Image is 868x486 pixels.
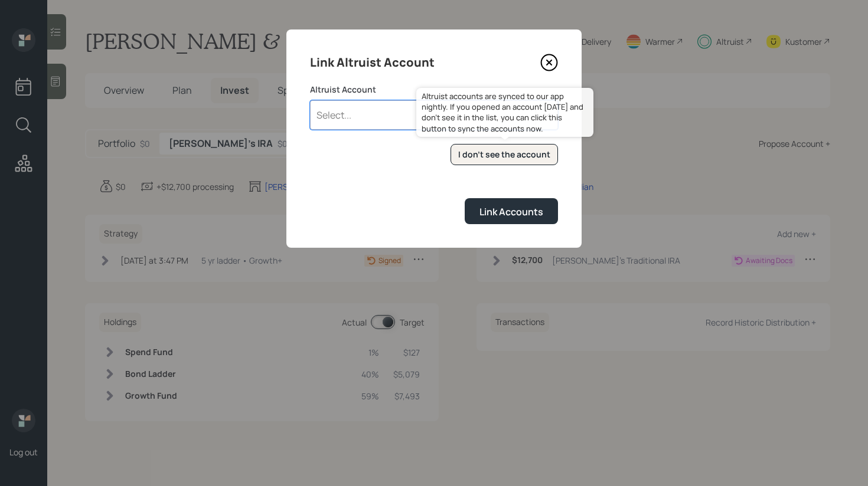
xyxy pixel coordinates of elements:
[465,198,558,224] button: Link Accounts
[451,144,558,166] button: I don't see the account
[458,149,550,160] div: I don't see the account
[479,205,543,218] div: Link Accounts
[316,109,351,121] div: Select...
[310,84,558,96] label: Altruist Account
[310,53,435,72] h4: Link Altruist Account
